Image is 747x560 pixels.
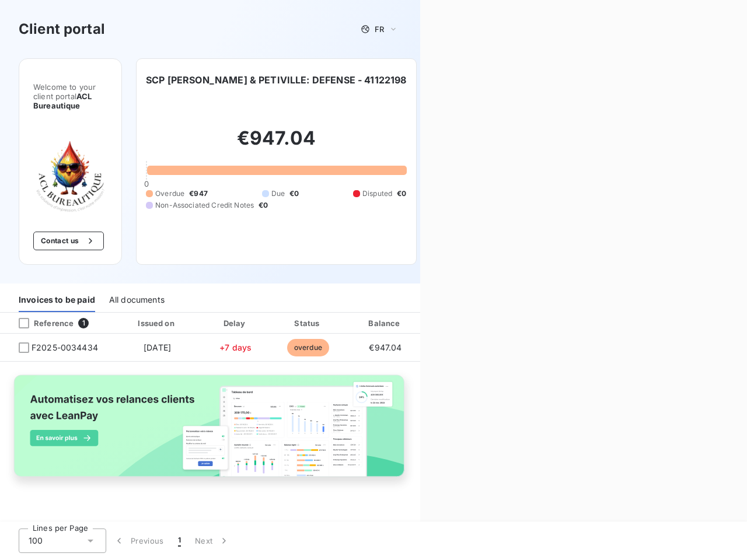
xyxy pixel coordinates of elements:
[106,528,171,553] button: Previous
[259,200,268,211] span: €0
[19,288,95,312] div: Invoices to be paid
[144,342,171,352] span: [DATE]
[362,188,392,199] span: Disputed
[33,232,104,250] button: Contact us
[289,188,299,199] span: €0
[146,127,406,162] h2: €947.04
[375,24,384,34] span: FR
[347,317,423,329] div: Balance
[369,342,402,352] span: €947.04
[5,369,416,494] img: banner
[397,188,406,199] span: €0
[109,288,165,312] div: All documents
[9,318,74,328] div: Reference
[146,73,406,87] h6: SCP [PERSON_NAME] & PETIVILLE: DEFENSE - 41122198
[144,179,149,188] span: 0
[171,528,188,553] button: 1
[117,317,197,329] div: Issued on
[189,188,208,199] span: €947
[33,92,92,110] span: ACL Bureautique
[29,535,43,547] span: 100
[32,342,98,353] span: F2025-0034434
[273,317,343,329] div: Status
[188,528,237,553] button: Next
[287,339,329,356] span: overdue
[271,188,285,199] span: Due
[219,342,252,352] span: +7 days
[33,82,107,110] span: Welcome to your client portal
[178,535,181,547] span: 1
[33,138,107,213] img: Company logo
[78,318,89,328] span: 1
[19,19,105,40] h3: Client portal
[203,317,269,329] div: Delay
[155,200,254,211] span: Non-Associated Credit Notes
[155,188,184,199] span: Overdue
